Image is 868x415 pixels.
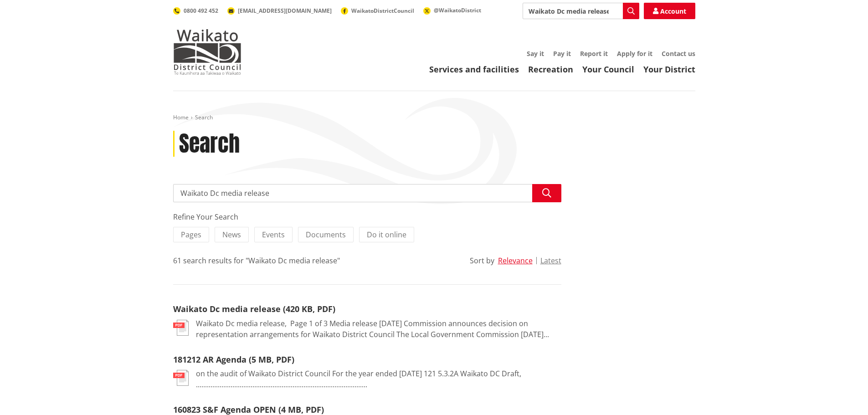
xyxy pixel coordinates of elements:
[528,64,573,75] a: Recreation
[196,368,561,390] p: on the audit of Waikato District Council For the year ended [DATE] 121 5.3.2A Waikato DC Draft, ....
[227,7,332,15] a: [EMAIL_ADDRESS][DOMAIN_NAME]
[173,303,335,314] a: Waikato Dc media release (420 KB, PDF)
[662,49,695,58] a: Contact us
[527,49,544,58] a: Say it
[643,64,695,75] a: Your District
[181,230,201,240] span: Pages
[262,230,285,240] span: Events
[173,255,340,266] div: 61 search results for "Waikato Dc media release"
[222,230,241,240] span: News
[173,7,218,15] a: 0800 492 452
[173,29,241,75] img: Waikato District Council - Te Kaunihera aa Takiwaa o Waikato
[173,211,561,222] div: Refine Your Search
[617,49,652,58] a: Apply for it
[306,230,346,240] span: Documents
[179,131,240,157] h1: Search
[470,255,494,266] div: Sort by
[195,113,213,121] span: Search
[582,64,634,75] a: Your Council
[351,7,414,15] span: WaikatoDistrictCouncil
[173,404,324,415] a: 160823 S&F Agenda OPEN (4 MB, PDF)
[173,354,294,365] a: 181212 AR Agenda (5 MB, PDF)
[429,64,519,75] a: Services and facilities
[423,6,481,14] a: @WaikatoDistrict
[523,3,639,19] input: Search input
[540,256,561,265] button: Latest
[173,370,189,386] img: document-pdf.svg
[367,230,406,240] span: Do it online
[434,6,481,14] span: @WaikatoDistrict
[580,49,608,58] a: Report it
[196,318,561,340] p: Waikato Dc media release, ﻿ Page 1 of 3 Media release [DATE] Commission announces decision on rep...
[553,49,571,58] a: Pay it
[173,114,695,122] nav: breadcrumb
[173,113,189,121] a: Home
[173,320,189,336] img: document-pdf.svg
[184,7,218,15] span: 0800 492 452
[173,184,561,202] input: Search input
[498,256,533,265] button: Relevance
[644,3,695,19] a: Account
[238,7,332,15] span: [EMAIL_ADDRESS][DOMAIN_NAME]
[341,7,414,15] a: WaikatoDistrictCouncil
